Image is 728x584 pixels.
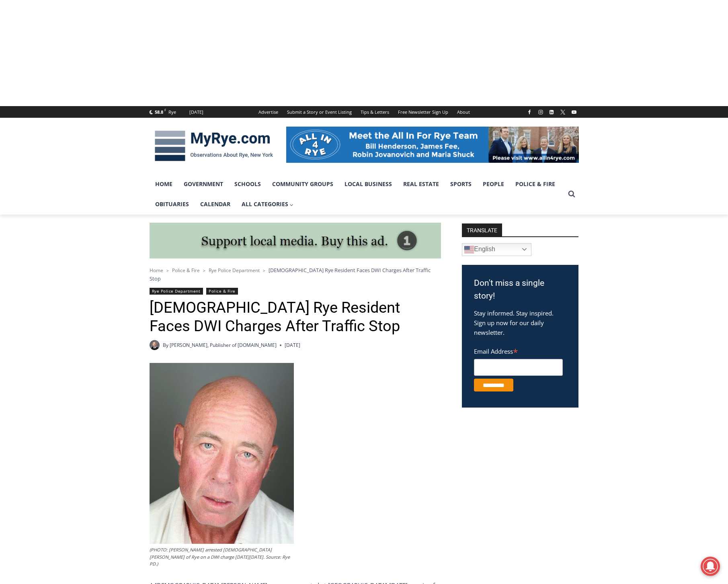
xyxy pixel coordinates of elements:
a: X [558,107,568,117]
a: Free Newsletter Sign Up [394,106,453,118]
a: [PERSON_NAME], Publisher of [DOMAIN_NAME] [170,342,277,348]
figcaption: (PHOTO: [PERSON_NAME] arrested [DEMOGRAPHIC_DATA] [PERSON_NAME] of Rye on a DWI charge [DATE][DAT... [150,546,294,568]
span: > [203,268,205,273]
span: [DEMOGRAPHIC_DATA] Rye Resident Faces DWI Charges After Traffic Stop [150,266,431,282]
a: English [462,243,531,256]
a: Local Business [339,174,398,194]
a: People [477,174,510,194]
a: Home [150,174,178,194]
p: Stay informed. Stay inspired. Sign up now for our daily newsletter. [474,308,566,337]
a: Linkedin [547,107,556,117]
a: Instagram [536,107,545,117]
h1: [DEMOGRAPHIC_DATA] Rye Resident Faces DWI Charges After Traffic Stop [150,299,441,335]
button: View Search Form [564,187,579,201]
strong: TRANSLATE [462,223,502,236]
a: Tips & Letters [356,106,394,118]
label: Email Address [474,343,563,358]
img: en [464,245,474,254]
a: Police & Fire [206,288,238,295]
a: Rye Police Department [150,288,203,295]
a: All Categories [236,194,299,214]
nav: Breadcrumbs [150,266,441,283]
a: Submit a Story or Event Listing [283,106,356,118]
span: 58.8 [155,109,163,115]
img: (PHOTO: Rye PD arrested 56 year old Thomas M. Davitt III of Rye on a DWI charge on Friday, August... [150,363,294,544]
a: Author image [150,340,160,350]
img: support local media, buy this ad [150,223,441,259]
nav: Secondary Navigation [254,106,474,118]
img: All in for Rye [286,127,579,163]
a: Real Estate [398,174,445,194]
a: Schools [229,174,267,194]
a: Home [150,267,163,274]
span: All Categories [242,200,294,209]
a: Sports [445,174,477,194]
a: Calendar [195,194,236,214]
div: Rye [168,109,176,116]
a: Police & Fire [172,267,200,274]
a: Advertise [254,106,283,118]
span: F [164,108,166,112]
a: Government [178,174,229,194]
span: > [263,268,265,273]
div: [DATE] [189,109,203,116]
a: Police & Fire [510,174,561,194]
a: About [453,106,474,118]
span: By [163,341,168,349]
img: MyRye.com [150,125,278,167]
a: Rye Police Department [209,267,260,274]
nav: Primary Navigation [150,174,564,215]
a: YouTube [569,107,579,117]
h3: Don't miss a single story! [474,277,566,302]
a: Facebook [525,107,534,117]
a: Obituaries [150,194,195,214]
span: > [166,268,169,273]
time: [DATE] [285,341,300,349]
a: Community Groups [267,174,339,194]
